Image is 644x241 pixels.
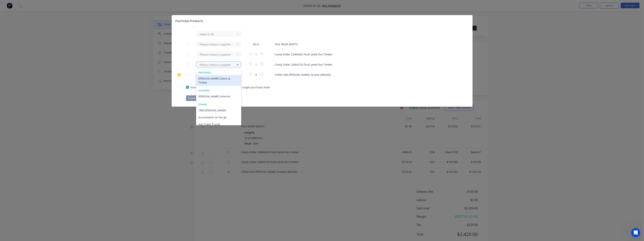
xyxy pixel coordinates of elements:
[253,73,259,77] span: 9
[196,107,241,114] div: 1800 [PERSON_NAME]
[251,42,261,46] span: 60 m
[196,114,241,121] div: Accountants on the go
[196,71,241,74] div: Preferred
[275,42,458,46] span: Pine 90x35 MGP10
[253,52,259,56] span: 1
[275,73,458,77] span: 2700x1200 [PERSON_NAME] Groove (400245)
[253,63,259,67] span: 1
[196,75,241,86] div: [PERSON_NAME] Doors & Timber
[186,95,210,101] button: Create purchase(s)
[275,63,458,67] span: Cavity Slider 2040x720 Flush Jamb Evo Timber
[196,121,241,128] div: Ace Crane Trucks
[196,93,241,100] div: [PERSON_NAME] Internal
[631,228,640,237] iframe: Intercom live chat
[275,52,458,56] span: Cavity Slider 2340x920 Flush Jamb Evo Timber
[196,89,241,92] div: Assigned
[196,103,241,106] div: Others
[175,19,203,23] div: Purchase Products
